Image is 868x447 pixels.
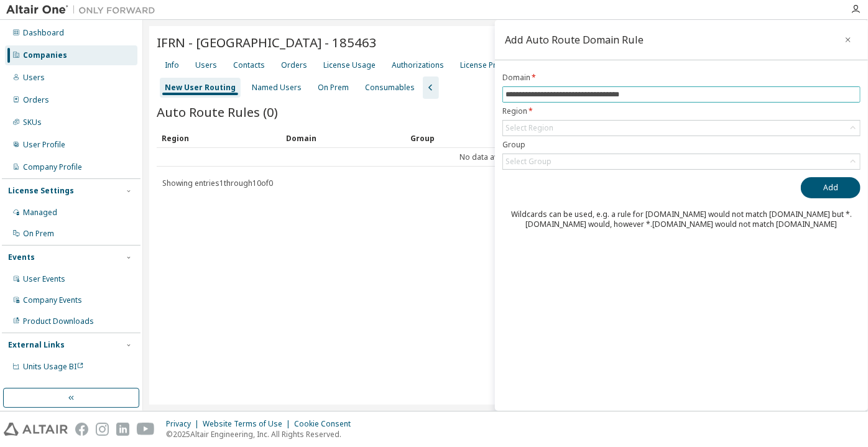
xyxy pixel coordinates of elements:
[23,208,57,218] div: Managed
[23,73,45,83] div: Users
[23,162,82,172] div: Company Profile
[23,140,65,150] div: User Profile
[23,274,65,284] div: User Events
[23,50,67,60] div: Companies
[281,60,307,70] div: Orders
[23,118,42,127] div: SKUs
[6,4,162,16] img: Altair One
[195,60,217,70] div: Users
[166,419,203,429] div: Privacy
[318,83,349,93] div: On Prem
[203,419,294,429] div: Website Terms of Use
[410,128,820,148] div: Group
[392,60,444,70] div: Authorizations
[157,148,824,167] td: No data available
[23,28,64,38] div: Dashboard
[801,177,861,198] button: Add
[96,423,109,436] img: instagram.svg
[75,423,88,436] img: facebook.svg
[162,128,276,148] div: Region
[23,295,82,305] div: Company Events
[116,423,129,436] img: linkedin.svg
[165,60,179,70] div: Info
[8,340,65,350] div: External Links
[506,123,553,133] div: Select Region
[503,154,860,169] div: Select Group
[4,423,68,436] img: altair_logo.svg
[323,60,376,70] div: License Usage
[506,157,552,167] div: Select Group
[157,103,278,121] span: Auto Route Rules (0)
[294,419,358,429] div: Cookie Consent
[157,34,377,51] span: IFRN - [GEOGRAPHIC_DATA] - 185463
[233,60,265,70] div: Contacts
[460,60,514,70] div: License Priority
[165,83,236,93] div: New User Routing
[502,106,861,116] label: Region
[137,423,155,436] img: youtube.svg
[505,35,644,45] div: Add Auto Route Domain Rule
[166,429,358,440] p: © 2025 Altair Engineering, Inc. All Rights Reserved.
[503,121,860,136] div: Select Region
[365,83,415,93] div: Consumables
[286,128,400,148] div: Domain
[23,316,94,326] div: Product Downloads
[23,95,49,105] div: Orders
[23,229,54,239] div: On Prem
[252,83,302,93] div: Named Users
[23,361,84,372] span: Units Usage BI
[502,73,861,83] label: Domain
[8,252,35,262] div: Events
[162,178,273,188] span: Showing entries 1 through 10 of 0
[8,186,74,196] div: License Settings
[502,210,861,229] div: Wildcards can be used, e.g. a rule for [DOMAIN_NAME] would not match [DOMAIN_NAME] but *.[DOMAIN_...
[502,140,861,150] label: Group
